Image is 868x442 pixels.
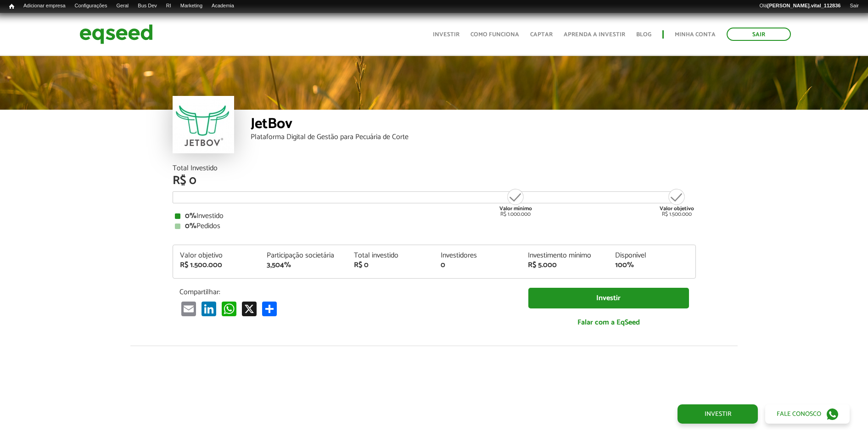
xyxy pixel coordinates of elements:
[180,252,253,259] div: Valor objetivo
[133,2,162,10] a: Bus Dev
[660,204,694,213] strong: Valor objetivo
[179,301,198,316] a: Email
[660,188,694,217] div: R$ 1.500.000
[5,2,19,11] a: Início
[176,2,207,10] a: Marketing
[441,262,514,269] div: 0
[240,301,258,316] a: X
[200,301,218,316] a: LinkedIn
[727,28,791,41] a: Sair
[175,223,694,230] div: Pedidos
[79,22,153,46] img: EqSeed
[528,288,689,308] a: Investir
[636,32,651,38] a: Blog
[9,3,14,10] span: Início
[845,2,863,10] a: Sair
[207,2,239,10] a: Academia
[675,32,716,38] a: Minha conta
[112,2,133,10] a: Geral
[162,2,176,10] a: RI
[755,2,845,10] a: Olá[PERSON_NAME].vital_112836
[528,313,689,332] a: Falar com a EqSeed
[173,165,696,172] div: Total Investido
[260,301,279,316] a: Compartilhar
[528,262,601,269] div: R$ 5.000
[220,301,238,316] a: WhatsApp
[70,2,112,10] a: Configurações
[433,32,459,38] a: Investir
[267,252,340,259] div: Participação societária
[767,3,841,8] strong: [PERSON_NAME].vital_112836
[251,117,696,134] div: JetBov
[615,252,689,259] div: Disponível
[173,175,696,187] div: R$ 0
[180,262,253,269] div: R$ 1.500.000
[615,262,689,269] div: 100%
[354,262,427,269] div: R$ 0
[564,32,625,38] a: Aprenda a investir
[267,262,340,269] div: 3,504%
[441,252,514,259] div: Investidores
[765,404,850,424] a: Fale conosco
[530,32,553,38] a: Captar
[354,252,427,259] div: Total investido
[185,210,196,222] strong: 0%
[179,288,515,297] p: Compartilhar:
[528,252,601,259] div: Investimento mínimo
[175,213,694,220] div: Investido
[470,32,519,38] a: Como funciona
[499,204,532,213] strong: Valor mínimo
[19,2,70,10] a: Adicionar empresa
[185,220,196,232] strong: 0%
[251,134,696,141] div: Plataforma Digital de Gestão para Pecuária de Corte
[678,404,758,424] a: Investir
[498,188,533,217] div: R$ 1.000.000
